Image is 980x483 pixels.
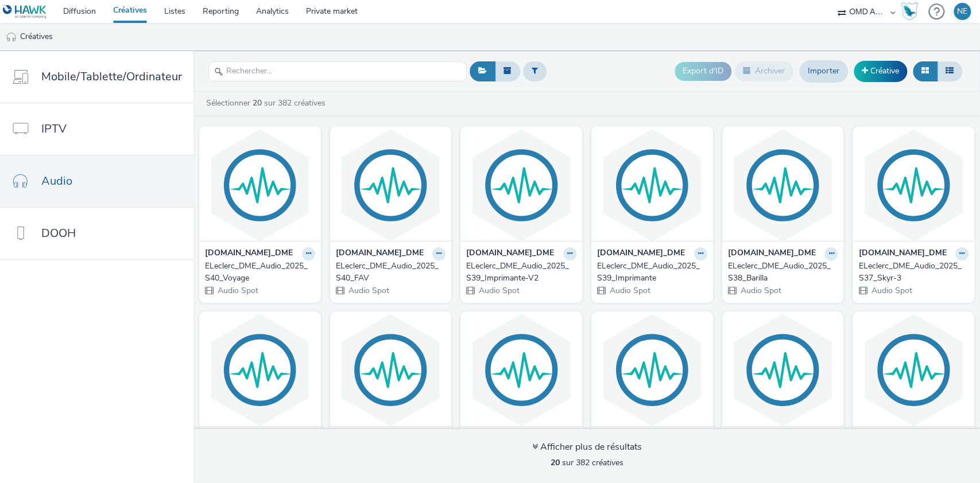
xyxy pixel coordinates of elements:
[478,285,520,296] span: Audio Spot
[336,247,424,260] strong: [DOMAIN_NAME]_DME
[597,260,703,284] div: ELeclerc_DME_Audio_2025_S39_Imprimante
[41,120,67,137] span: IPTV
[466,260,572,284] div: ELeclerc_DME_Audio_2025_S39_Imprimante-V2
[901,2,923,21] a: Hawk Academy
[728,247,816,260] strong: [DOMAIN_NAME]_DME
[532,441,642,454] div: Afficher plus de résultats
[855,129,971,241] img: ELeclerc_DME_Audio_2025_S37_Skyr-3 visual
[855,314,971,426] img: ELeclerc_DME_Audio_2025_S33_ColleUHU visual
[799,60,848,82] a: Importer
[463,314,579,426] img: ELeclerc_DME_Audio_2025_S36_Danette visual
[6,32,17,43] img: audio
[466,260,576,284] a: ELeclerc_DME_Audio_2025_S39_Imprimante-V2
[854,61,907,81] a: Créative
[728,260,838,284] a: ELeclerc_DME_Audio_2025_S38_Barilla
[41,173,72,189] span: Audio
[728,260,834,284] div: ELeclerc_DME_Audio_2025_S38_Barilla
[202,314,318,426] img: ELeclerc_DME_Audio_2025_S37_Skyr-2 visual
[913,61,938,81] button: Grille
[333,314,449,426] img: ELeclerc_DME_Audio_2025_S37_Skyr-1 visual
[901,2,918,21] img: Hawk Academy
[597,247,685,260] strong: [DOMAIN_NAME]_DME
[957,3,967,20] div: NE
[594,314,710,426] img: ELeclerc_DME_Audio_2025_S35_Papeterie visual
[734,61,793,81] button: Archiver
[216,285,258,296] span: Audio Spot
[347,285,389,296] span: Audio Spot
[205,247,293,260] strong: [DOMAIN_NAME]_DME
[41,225,76,241] span: DOOH
[937,61,962,81] button: Liste
[205,260,315,284] a: ELeclerc_DME_Audio_2025_S40_Voyage
[594,129,710,241] img: ELeclerc_DME_Audio_2025_S39_Imprimante visual
[870,285,912,296] span: Audio Spot
[739,285,781,296] span: Audio Spot
[333,129,449,241] img: ELeclerc_DME_Audio_2025_S40_FAV visual
[336,260,446,284] a: ELeclerc_DME_Audio_2025_S40_FAV
[463,129,579,241] img: ELeclerc_DME_Audio_2025_S39_Imprimante-V2 visual
[202,129,318,241] img: ELeclerc_DME_Audio_2025_S40_Voyage visual
[205,260,311,284] div: ELeclerc_DME_Audio_2025_S40_Voyage
[597,260,707,284] a: ELeclerc_DME_Audio_2025_S39_Imprimante
[725,314,841,426] img: ELeclerc_DME_Audio_2025_S34_Canson visual
[551,457,560,468] strong: 20
[336,260,441,284] div: ELeclerc_DME_Audio_2025_S40_FAV
[858,260,969,284] a: ELeclerc_DME_Audio_2025_S37_Skyr-3
[205,98,330,108] a: Sélectionner sur 382 créatives
[3,5,47,19] img: undefined Logo
[253,98,262,108] strong: 20
[551,457,623,468] span: sur 382 créatives
[725,129,841,241] img: ELeclerc_DME_Audio_2025_S38_Barilla visual
[675,62,731,80] button: Export d'ID
[609,285,650,296] span: Audio Spot
[858,260,964,284] div: ELeclerc_DME_Audio_2025_S37_Skyr-3
[208,61,467,81] input: Rechercher...
[41,68,182,85] span: Mobile/Tablette/Ordinateur
[466,247,554,260] strong: [DOMAIN_NAME]_DME
[858,247,946,260] strong: [DOMAIN_NAME]_DME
